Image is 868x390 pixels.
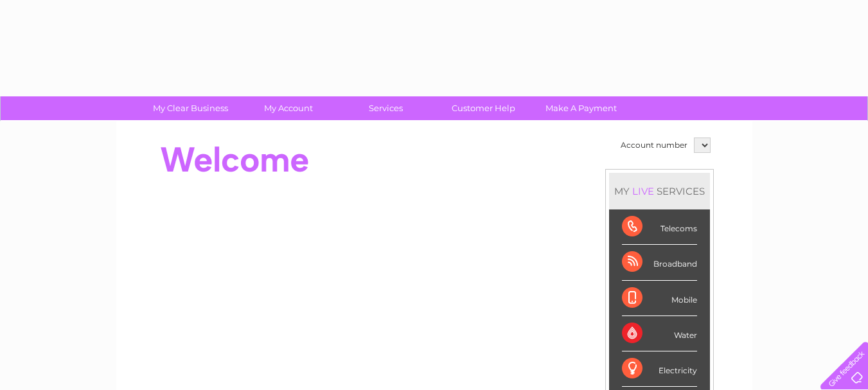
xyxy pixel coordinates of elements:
[528,96,634,120] a: Make A Payment
[622,245,697,280] div: Broadband
[333,96,439,120] a: Services
[622,351,697,387] div: Electricity
[622,281,697,316] div: Mobile
[609,173,710,209] div: MY SERVICES
[235,96,341,120] a: My Account
[622,316,697,351] div: Water
[137,96,244,120] a: My Clear Business
[630,185,657,197] div: LIVE
[430,96,536,120] a: Customer Help
[617,134,691,156] td: Account number
[622,209,697,245] div: Telecoms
